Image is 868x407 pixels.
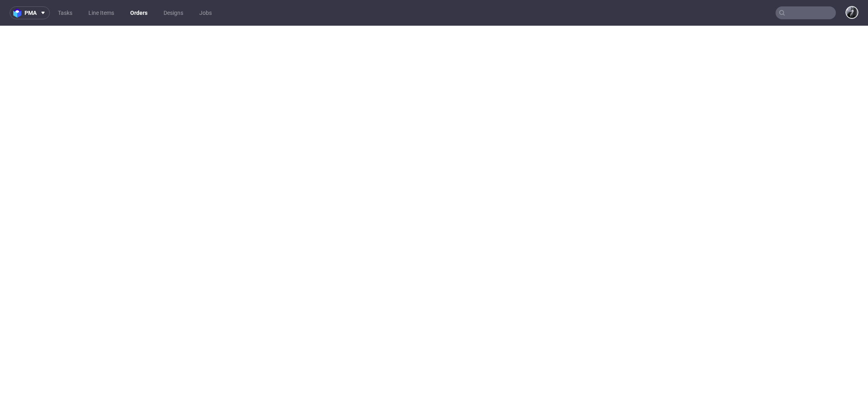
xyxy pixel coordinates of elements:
a: Jobs [194,6,217,19]
a: Tasks [53,6,77,19]
a: Designs [159,6,188,19]
button: pma [10,6,50,19]
img: Philippe Dubuy [846,7,858,18]
img: logo [13,8,25,18]
span: pma [25,10,37,16]
a: Line Items [84,6,119,19]
a: Orders [125,6,152,19]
